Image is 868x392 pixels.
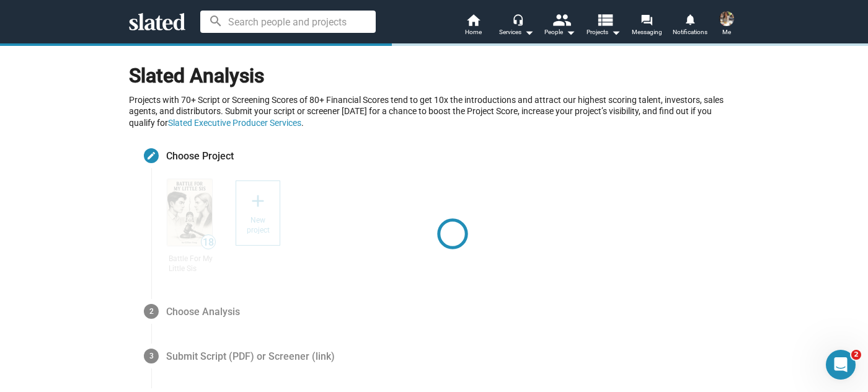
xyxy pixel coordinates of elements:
mat-icon: arrow_drop_down [608,25,623,40]
button: People [538,12,582,40]
h1: Slated Analysis [129,53,739,89]
a: Notifications [668,12,712,40]
span: 3 [149,352,154,360]
mat-icon: forum [640,14,652,25]
iframe: Intercom live chat [826,350,856,380]
div: Services [499,25,534,40]
a: Slated Executive Producer Services [168,118,301,128]
a: Home [451,12,495,40]
div: People [544,25,575,40]
span: Submit Script (PDF) or Screener (link) [166,349,335,363]
mat-icon: create [146,151,156,161]
span: 2 [851,350,861,360]
mat-icon: arrow_drop_down [563,25,578,40]
span: Messaging [632,25,662,40]
button: Services [495,12,538,40]
button: Projects [582,12,625,40]
span: Choose Analysis [166,304,240,318]
input: Search people and projects [200,11,376,33]
mat-icon: view_list [596,11,614,29]
span: Notifications [673,25,707,40]
mat-icon: home [466,12,480,27]
mat-icon: people [552,11,570,29]
mat-icon: notifications [684,13,696,25]
span: Choose Project [166,148,234,163]
span: Home [465,25,482,40]
mat-icon: arrow_drop_down [521,25,536,40]
div: Projects with 70+ Script or Screening Scores of 80+ Financial Scores tend to get 10x the introduc... [129,94,739,129]
a: Messaging [625,12,668,40]
span: 2 [149,307,154,316]
mat-icon: headset_mic [512,14,523,25]
button: Gillian YongMe [712,9,742,41]
img: Gillian Yong [719,11,734,26]
span: Me [722,25,731,40]
span: Projects [587,25,621,40]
